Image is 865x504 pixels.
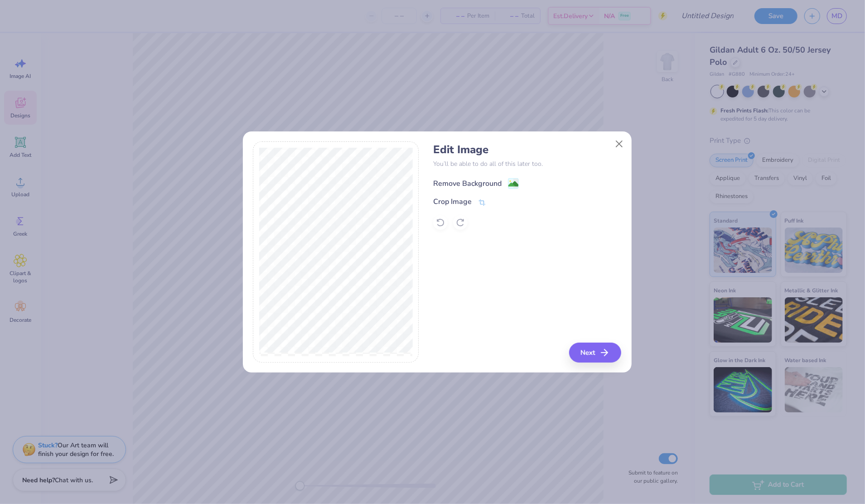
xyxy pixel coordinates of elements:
p: You’ll be able to do all of this later too. [433,159,621,169]
button: Close [610,135,628,152]
button: Next [569,343,621,363]
div: Crop Image [433,196,472,207]
h4: Edit Image [433,143,621,156]
div: Remove Background [433,178,502,189]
